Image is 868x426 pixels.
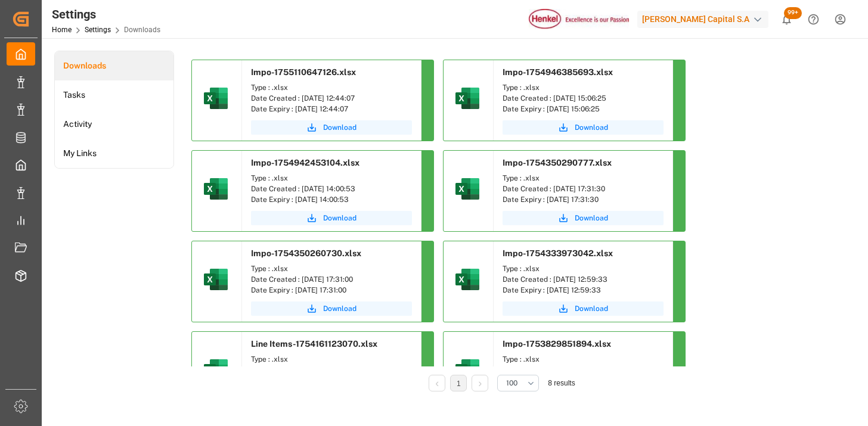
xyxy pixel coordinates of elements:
button: Download [503,301,664,316]
div: Date Expiry : [DATE] 17:31:00 [251,285,412,296]
span: Impo-1754942453104.xlsx [251,158,359,167]
button: Download [251,120,412,135]
div: [PERSON_NAME] Capital S.A [637,11,768,28]
div: Type : .xlsx [503,354,664,365]
span: Line Items-1754161123070.xlsx [251,339,377,349]
a: Home [52,26,72,34]
div: Settings [52,5,160,23]
li: Previous Page [429,375,445,391]
span: Impo-1754350290777.xlsx [503,158,612,167]
a: Downloads [55,51,173,80]
div: Date Expiry : [DATE] 17:31:30 [503,194,664,205]
div: Date Created : [DATE] 12:58:43 [251,365,412,375]
img: microsoft-excel-2019--v1.png [453,84,482,113]
div: Type : .xlsx [251,263,412,274]
span: Impo-1755110647126.xlsx [251,67,356,77]
div: Type : .xlsx [251,173,412,184]
span: Impo-1754333973042.xlsx [503,248,613,258]
div: Date Expiry : [DATE] 12:44:07 [251,104,412,114]
button: Download [503,211,664,225]
a: 1 [457,380,461,388]
button: open menu [497,375,539,391]
a: My Links [55,139,173,168]
div: Date Expiry : [DATE] 14:00:53 [251,194,412,205]
button: Download [503,120,664,135]
button: Help Center [800,6,827,33]
div: Date Created : [DATE] 14:00:53 [251,184,412,194]
img: microsoft-excel-2019--v1.png [201,265,230,294]
span: Impo-1754350260730.xlsx [251,248,361,258]
img: microsoft-excel-2019--v1.png [201,84,230,113]
div: Date Created : [DATE] 17:31:00 [251,274,412,285]
div: Type : .xlsx [251,354,412,365]
div: Date Created : [DATE] 12:44:07 [251,93,412,104]
span: Impo-1754946385693.xlsx [503,67,613,77]
div: Date Created : [DATE] 16:57:32 [503,365,664,375]
span: Impo-1753829851894.xlsx [503,339,611,349]
button: show 101 new notifications [773,6,800,33]
span: 99+ [784,7,802,19]
div: Type : .xlsx [251,82,412,93]
span: Download [575,213,608,223]
div: Date Expiry : [DATE] 15:06:25 [503,104,664,114]
span: 8 results [548,379,575,387]
div: Type : .xlsx [503,82,664,93]
button: [PERSON_NAME] Capital S.A [637,8,773,30]
span: Download [323,122,356,133]
img: microsoft-excel-2019--v1.png [453,356,482,384]
img: microsoft-excel-2019--v1.png [201,175,230,203]
div: Date Created : [DATE] 15:06:25 [503,93,664,104]
a: Tasks [55,80,173,110]
img: microsoft-excel-2019--v1.png [453,175,482,203]
span: 100 [506,378,517,388]
li: Next Page [472,375,488,391]
button: Download [251,301,412,316]
a: Settings [85,26,111,34]
span: Download [575,122,608,133]
img: Henkel%20logo.jpg_1689854090.jpg [529,9,629,30]
div: Date Expiry : [DATE] 12:59:33 [503,285,664,296]
img: microsoft-excel-2019--v1.png [453,265,482,294]
div: Date Created : [DATE] 17:31:30 [503,184,664,194]
li: 1 [450,375,467,391]
span: Download [575,303,608,314]
span: Download [323,303,356,314]
button: Download [251,211,412,225]
span: Download [323,213,356,223]
div: Type : .xlsx [503,173,664,184]
a: Activity [55,110,173,139]
img: microsoft-excel-2019--v1.png [201,356,230,384]
div: Type : .xlsx [503,263,664,274]
div: Date Created : [DATE] 12:59:33 [503,274,664,285]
